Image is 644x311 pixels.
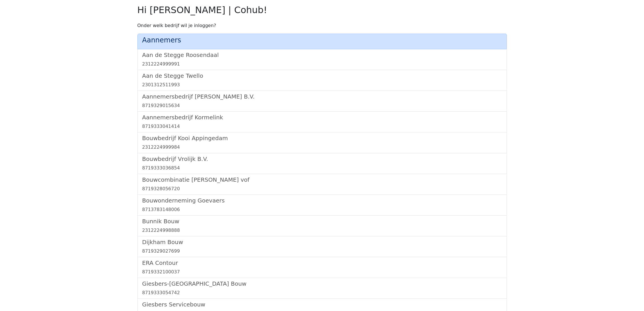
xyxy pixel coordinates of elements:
[142,52,502,67] a: Aan de Stegge Roosendaal2312224999991
[142,269,502,275] div: 8719332100037
[142,218,502,234] a: Bunnik Bouw2312224998888
[142,227,502,234] div: 2312224998888
[142,114,502,130] a: Aannemersbedrijf Kormelink8719333041414
[142,123,502,130] div: 8719333041414
[142,155,502,162] h5: Bouwbedrijf Vrolijk B.V.
[142,52,502,58] h5: Aan de Stegge Roosendaal
[142,197,502,213] a: Bouwonderneming Goevaers8713783148006
[142,185,502,192] div: 8719328056720
[142,114,502,121] h5: Aannemersbedrijf Kormelink
[142,135,502,142] h5: Bouwbedrijf Kooi Appingedam
[142,93,502,109] a: Aannemersbedrijf [PERSON_NAME] B.V.8719329015634
[142,144,502,151] div: 2312224999984
[142,176,502,192] a: Bouwcombinatie [PERSON_NAME] vof8719328056720
[142,259,502,266] h5: ERA Contour
[137,5,507,15] h2: Hi [PERSON_NAME] | Cohub!
[142,259,502,275] a: ERA Contour8719332100037
[142,218,502,225] h5: Bunnik Bouw
[142,280,502,296] a: Giesbers-[GEOGRAPHIC_DATA] Bouw8719333054742
[142,81,502,88] div: 2301312511993
[142,239,502,255] a: Dijkham Bouw8719329027699
[142,206,502,213] div: 8713783148006
[142,93,502,100] h5: Aannemersbedrijf [PERSON_NAME] B.V.
[142,102,502,109] div: 8719329015634
[142,165,502,171] div: 8719333036854
[137,22,507,29] p: Onder welk bedrijf wil je inloggen?
[142,289,502,296] div: 8719333054742
[142,155,502,171] a: Bouwbedrijf Vrolijk B.V.8719333036854
[142,72,502,79] h5: Aan de Stegge Twello
[142,239,502,245] h5: Dijkham Bouw
[142,301,502,308] h5: Giesbers Servicebouw
[142,248,502,255] div: 8719329027699
[142,72,502,88] a: Aan de Stegge Twello2301312511993
[142,197,502,204] h5: Bouwonderneming Goevaers
[142,135,502,151] a: Bouwbedrijf Kooi Appingedam2312224999984
[142,280,502,287] h5: Giesbers-[GEOGRAPHIC_DATA] Bouw
[142,36,502,44] h4: Aannemers
[142,61,502,67] div: 2312224999991
[142,176,502,183] h5: Bouwcombinatie [PERSON_NAME] vof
